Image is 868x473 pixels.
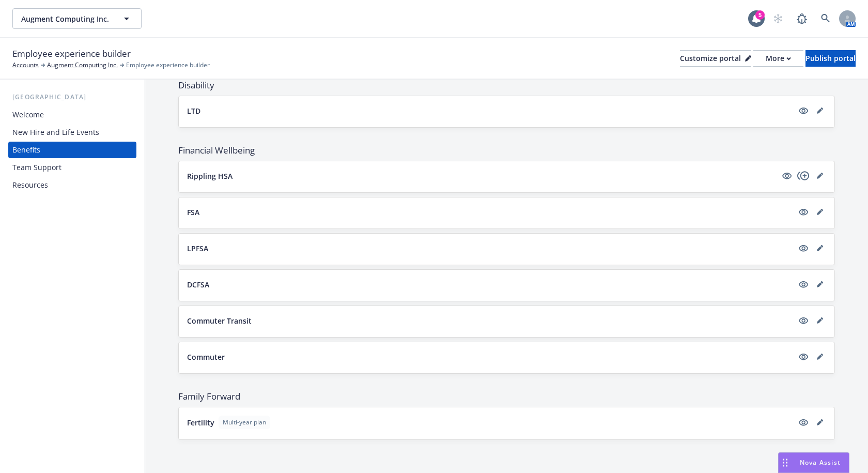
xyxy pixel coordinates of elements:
[187,207,199,218] p: FSA
[814,416,826,429] a: editPencil
[8,177,136,193] a: Resources
[797,278,810,291] a: visible
[778,452,849,473] button: Nova Assist
[797,104,810,117] a: visible
[187,416,793,429] button: FertilityMulti-year plan
[814,104,826,117] a: editPencil
[21,13,111,24] span: Augment Computing Inc.
[12,159,61,176] div: Team Support
[187,279,209,290] p: DCFSA
[12,47,131,60] span: Employee experience builder
[814,350,826,363] a: editPencil
[797,206,810,218] a: visible
[792,8,812,29] a: Report a Bug
[12,8,142,29] button: Augment Computing Inc.
[680,50,751,67] button: Customize portal
[12,60,39,70] a: Accounts
[797,314,810,327] a: visible
[781,170,793,182] a: visible
[755,10,765,20] div: 5
[8,92,136,102] div: [GEOGRAPHIC_DATA]
[187,243,208,254] p: LPFSA
[126,60,210,70] span: Employee experience builder
[187,352,793,362] button: Commuter
[779,453,792,472] div: Drag to move
[12,106,44,123] div: Welcome
[187,417,214,428] p: Fertility
[8,106,136,123] a: Welcome
[187,279,793,290] button: DCFSA
[797,416,810,429] a: visible
[12,124,99,141] div: New Hire and Life Events
[814,278,826,291] a: editPencil
[800,458,841,467] span: Nova Assist
[187,171,233,181] p: Rippling HSA
[187,352,225,362] p: Commuter
[797,242,810,254] a: visible
[8,124,136,141] a: New Hire and Life Events
[178,390,835,403] span: Family Forward
[766,51,791,66] div: More
[12,177,48,193] div: Resources
[680,51,751,66] div: Customize portal
[187,243,793,254] button: LPFSA
[187,315,793,326] button: Commuter Transit
[814,314,826,327] a: editPencil
[814,170,826,182] a: editPencil
[178,144,835,157] span: Financial Wellbeing
[187,105,793,116] button: LTD
[815,8,836,29] a: Search
[223,418,266,427] span: Multi-year plan
[187,207,793,218] button: FSA
[178,79,835,91] span: Disability
[187,315,252,326] p: Commuter Transit
[8,159,136,176] a: Team Support
[187,171,777,181] button: Rippling HSA
[797,350,810,363] a: visible
[814,206,826,218] a: editPencil
[805,51,856,66] div: Publish portal
[47,60,118,70] a: Augment Computing Inc.
[814,242,826,254] a: editPencil
[12,142,40,158] div: Benefits
[187,105,200,116] p: LTD
[8,142,136,158] a: Benefits
[805,50,856,67] button: Publish portal
[768,8,788,29] a: Start snowing
[797,170,810,182] a: copyPlus
[753,50,803,67] button: More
